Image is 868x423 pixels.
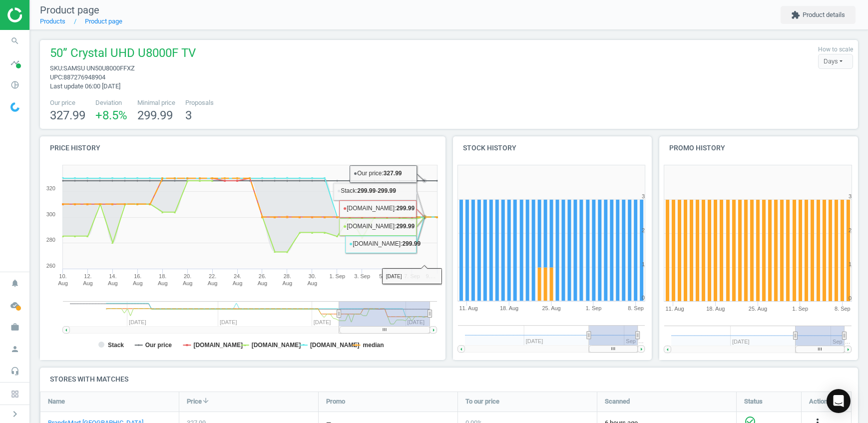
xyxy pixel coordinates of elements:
[5,318,24,337] i: work
[40,136,445,160] h4: Price history
[7,7,78,22] img: ajHJNr6hYgQAAAAASUVORK5CYII=
[626,339,644,345] tspan: Sep '…
[465,397,499,406] span: To our price
[137,98,175,107] span: Minimal price
[145,342,172,349] tspan: Our price
[628,306,644,312] tspan: 8. Sep
[827,389,851,413] div: Open Intercom Messenger
[134,273,141,279] tspan: 16.
[208,280,218,286] tspan: Aug
[109,273,116,279] tspan: 14.
[659,136,858,160] h4: Promo history
[5,53,24,72] i: timeline
[835,306,851,312] tspan: 8. Sep
[781,6,856,24] button: extensionProduct details
[187,397,202,406] span: Price
[5,362,24,381] i: headset_mic
[50,64,63,72] span: sku :
[40,17,65,25] a: Products
[426,273,435,279] tspan: 9.…
[642,261,645,267] text: 1
[63,64,135,72] span: SAMSU UN50U8000FFXZ
[744,397,763,406] span: Status
[706,306,725,312] tspan: 18. Aug
[252,342,301,349] tspan: [DOMAIN_NAME]
[184,273,191,279] tspan: 20.
[202,397,210,405] i: arrow_downward
[5,31,24,50] i: search
[329,273,345,279] tspan: 1. Sep
[85,17,122,25] a: Product page
[849,295,852,301] text: 0
[137,108,173,122] span: 299.99
[642,227,645,233] text: 2
[326,397,345,406] span: Promo
[453,136,652,160] h4: Stock history
[108,280,118,286] tspan: Aug
[209,273,216,279] tspan: 22.
[749,306,767,312] tspan: 25. Aug
[50,98,85,107] span: Our price
[833,339,851,345] tspan: Sep '…
[5,296,24,315] i: cloud_done
[46,263,55,269] text: 260
[158,280,168,286] tspan: Aug
[46,237,55,243] text: 280
[500,306,518,312] tspan: 18. Aug
[404,273,420,279] tspan: 7. Sep
[642,295,645,301] text: 0
[791,10,800,19] i: extension
[542,306,560,312] tspan: 25. Aug
[5,340,24,359] i: person
[48,397,65,406] span: Name
[5,274,24,293] i: notifications
[50,108,85,122] span: 327.99
[5,75,24,94] i: pie_chart_outlined
[46,185,55,191] text: 320
[59,273,66,279] tspan: 10.
[159,273,166,279] tspan: 18.
[133,280,143,286] tspan: Aug
[185,98,214,107] span: Proposals
[308,280,318,286] tspan: Aug
[83,280,93,286] tspan: Aug
[259,273,266,279] tspan: 26.
[183,280,193,286] tspan: Aug
[185,108,192,122] span: 3
[95,108,127,122] span: +8.5 %
[50,45,196,64] span: 50” Crystal UHD U8000F TV
[50,73,63,81] span: upc :
[818,54,853,69] div: Days
[642,193,645,199] text: 3
[849,261,852,267] text: 1
[283,280,293,286] tspan: Aug
[792,306,808,312] tspan: 1. Sep
[379,273,395,279] tspan: 5. Sep
[2,408,27,421] button: chevron_right
[605,397,630,406] span: Scanned
[9,408,21,420] i: chevron_right
[459,306,477,312] tspan: 11. Aug
[363,342,384,349] tspan: median
[234,273,241,279] tspan: 24.
[46,211,55,217] text: 300
[665,306,684,312] tspan: 11. Aug
[354,273,370,279] tspan: 3. Sep
[95,98,127,107] span: Deviation
[849,227,852,233] text: 2
[63,73,105,81] span: 887276948904
[586,306,602,312] tspan: 1. Sep
[818,45,853,54] label: How to scale
[849,193,852,199] text: 3
[40,368,858,391] h4: Stores with matches
[40,4,99,16] span: Product page
[284,273,291,279] tspan: 28.
[10,102,19,112] img: wGWNvw8QSZomAAAAABJRU5ErkJggg==
[193,342,243,349] tspan: [DOMAIN_NAME]
[258,280,268,286] tspan: Aug
[233,280,243,286] tspan: Aug
[809,397,831,406] span: Actions
[84,273,91,279] tspan: 12.
[310,342,360,349] tspan: [DOMAIN_NAME]
[108,342,124,349] tspan: Stack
